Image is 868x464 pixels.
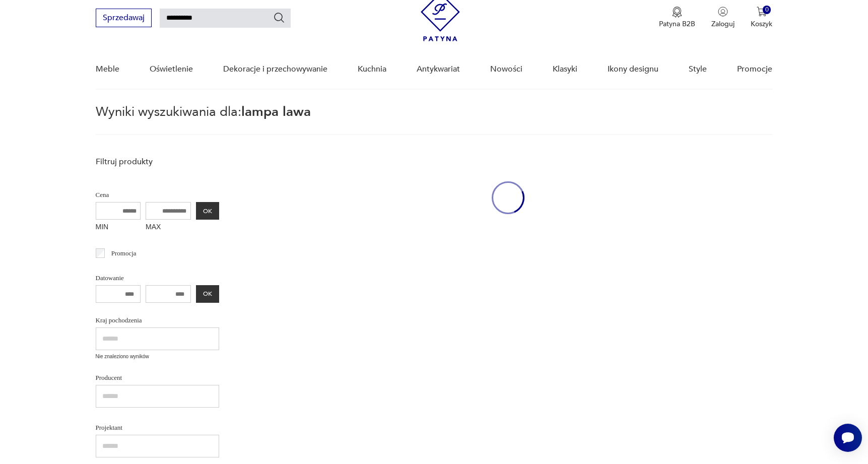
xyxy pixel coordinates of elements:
[96,189,219,201] p: Cena
[96,220,141,236] label: MIN
[718,7,728,17] img: Ikonka użytkownika
[751,19,772,29] p: Koszyk
[608,50,658,89] a: Ikony designu
[196,202,219,220] button: OK
[196,285,219,303] button: OK
[358,50,386,89] a: Kuchnia
[273,12,285,24] button: Szukaj
[96,15,152,22] a: Sprzedawaj
[96,353,219,361] p: Nie znaleziono wyników
[757,7,767,17] img: Ikona koszyka
[96,372,219,383] p: Producent
[146,220,191,236] label: MAX
[553,50,577,89] a: Klasyki
[96,106,773,135] p: Wyniki wyszukiwania dla:
[241,103,311,121] span: lampa lawa
[689,50,707,89] a: Style
[96,50,119,89] a: Meble
[659,7,695,29] button: Patyna B2B
[659,7,695,29] a: Ikona medaluPatyna B2B
[96,9,152,27] button: Sprzedawaj
[223,50,327,89] a: Dekoracje i przechowywanie
[659,19,695,29] p: Patyna B2B
[672,7,682,18] img: Ikona medalu
[763,6,771,14] div: 0
[711,7,735,29] button: Zaloguj
[711,19,735,29] p: Zaloguj
[111,248,137,259] p: Promocja
[490,50,522,89] a: Nowości
[834,424,862,452] iframe: Smartsupp widget button
[96,422,219,433] p: Projektant
[96,273,219,284] p: Datowanie
[751,7,772,29] button: 0Koszyk
[150,50,193,89] a: Oświetlenie
[737,50,772,89] a: Promocje
[417,50,460,89] a: Antykwariat
[96,315,219,326] p: Kraj pochodzenia
[492,151,524,244] div: oval-loading
[96,156,219,167] p: Filtruj produkty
